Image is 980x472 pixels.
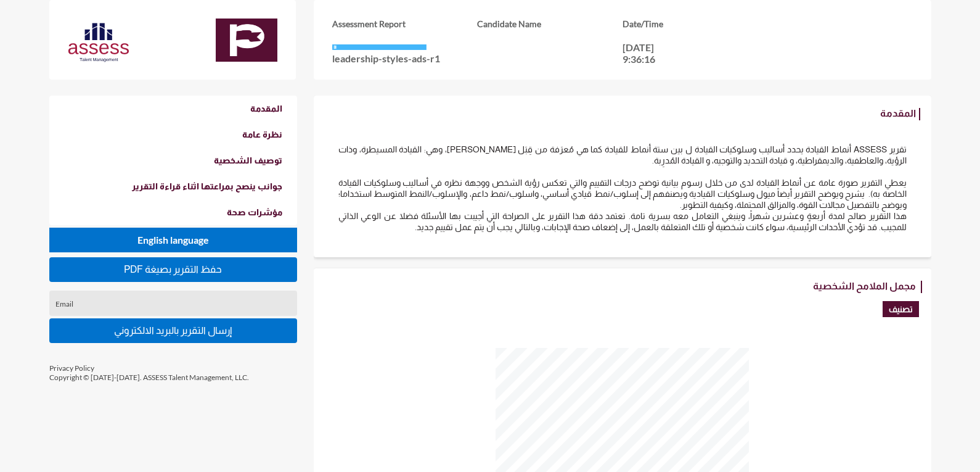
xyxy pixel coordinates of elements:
h3: Date/Time [623,19,767,29]
p: leadership-styles-ads-r1 [332,52,477,64]
span: PDF حفظ التقرير بصيغة [124,264,222,275]
h3: Candidate Name [477,19,622,29]
a: جوانب ينصح بمراعتها اثناء قراءة التقرير [49,173,297,199]
button: إرسال التقرير بالبريد الالكتروني [49,318,297,343]
span: إرسال التقرير بالبريد الالكتروني [114,325,232,336]
button: English language [49,228,297,252]
h3: المقدمة [877,105,919,122]
span: هذا التقرير صالح لمدة أربعةٍ وعشرين شهراً٬ وينبغي التعامل معه بسرية تامة. تعتمد دقة هذا التقرير ع... [338,211,907,232]
img: ef328bb0-bf0d-11ec-92d2-8b8e61f41bf3_Leadership%20Styles%20Assessment%20(ADS) [216,19,277,62]
h3: Assessment Report [332,19,477,29]
p: يعطي التقرير صورة عامة عن أنماط القيادة لدى من خلال رسوم بيانية توضح درجات التقييم والتي تعكس رؤي... [338,177,907,210]
img: Assess%20new%20logo-03.svg [68,21,129,64]
button: PDF حفظ التقرير بصيغة [49,257,297,282]
p: تقرير ASSESS أنماط القيادة یحدد أساليب وسلوكيات القيادة ل بین ستة أنماط للقیادة كما هي مُعرَفة من... [338,144,907,166]
a: مؤشرات صحة [49,199,297,225]
p: Copyright © [DATE]-[DATE]. ASSESS Talent Management, LLC. [49,373,297,382]
a: نظرة عامة [49,122,297,147]
p: Privacy Policy [49,363,297,373]
a: المقدمة [49,96,297,122]
a: توصيف الشخصية [49,147,297,173]
h3: مجمل الملامح الشخصية [810,278,919,294]
h2: تصنيف [883,301,919,317]
span: English language [137,234,209,246]
p: [DATE] 9:36:16 [623,41,678,65]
